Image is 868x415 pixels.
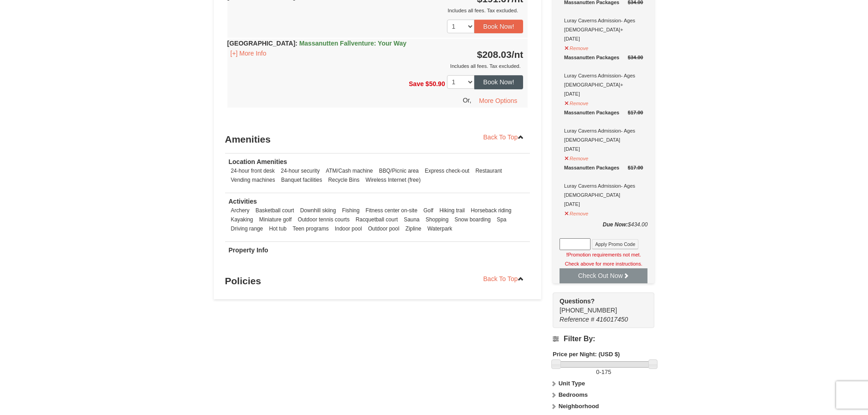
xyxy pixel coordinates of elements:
[628,55,643,60] del: $34.00
[366,224,402,233] li: Outdoor pool
[560,316,594,323] span: Reference #
[227,40,407,47] strong: [GEOGRAPHIC_DATA]
[560,220,647,238] div: $434.00
[421,206,436,215] li: Golf
[426,80,445,87] span: $50.90
[628,110,643,115] del: $17.00
[628,165,643,170] del: $17.00
[353,215,400,224] li: Racquetball court
[553,335,654,343] h4: Filter By:
[225,130,530,149] h3: Amenities
[229,175,277,184] li: Vending machines
[363,206,420,215] li: Fitness center on-site
[559,391,588,398] strong: Bedrooms
[473,166,504,175] li: Restaurant
[229,198,257,205] strong: Activities
[452,215,493,224] li: Snow boarding
[592,239,638,249] button: Apply Promo Code
[340,206,362,215] li: Fishing
[478,130,530,144] a: Back To Top
[564,163,643,172] div: Massanutten Packages
[299,40,406,47] span: Massanutten Fallventure: Your Way
[423,215,451,224] li: Shopping
[229,166,277,175] li: 24-hour front desk
[324,166,375,175] li: ATM/Cash machine
[596,369,599,375] span: 0
[559,403,599,410] strong: Neighborhood
[560,297,638,314] span: [PHONE_NUMBER]
[468,206,514,215] li: Horseback riding
[290,224,331,233] li: Teen programs
[363,175,423,184] li: Wireless Internet (free)
[564,152,589,163] button: Remove
[553,351,620,358] strong: Price per Night: (USD $)
[326,175,362,184] li: Recycle Bins
[564,163,643,209] div: Luray Caverns Admission- Ages [DEMOGRAPHIC_DATA] [DATE]
[553,368,654,377] label: -
[229,224,266,233] li: Driving range
[564,207,589,218] button: Remove
[227,6,524,15] div: Includes all fees. Tax excluded.
[473,94,523,108] button: More Options
[279,175,324,184] li: Banquet facilities
[377,166,421,175] li: BBQ/Picnic area
[559,380,585,387] strong: Unit Type
[298,206,339,215] li: Downhill skiing
[478,272,530,286] a: Back To Top
[229,215,256,224] li: Kayaking
[564,108,643,154] div: Luray Caverns Admission- Ages [DEMOGRAPHIC_DATA] [DATE]
[227,61,524,71] div: Includes all fees. Tax excluded.
[566,252,568,257] strong: !
[564,97,589,108] button: Remove
[603,221,628,228] strong: Due Now:
[564,41,589,53] button: Remove
[425,224,454,233] li: Waterpark
[278,166,322,175] li: 24-hour security
[253,206,297,215] li: Basketball court
[474,75,524,89] button: Book Now!
[229,246,268,254] strong: Property Info
[333,224,365,233] li: Indoor pool
[229,206,252,215] li: Archery
[295,40,298,47] span: :
[560,250,647,268] div: Promotion requirements not met. Check above for more instructions.
[474,20,524,33] button: Book Now!
[422,166,472,175] li: Express check-out
[463,96,472,103] span: Or,
[564,53,643,62] div: Massanutten Packages
[227,48,270,58] button: [+] More Info
[437,206,467,215] li: Hiking trail
[596,316,628,323] span: 416017450
[560,268,647,283] button: Check Out Now
[401,215,421,224] li: Sauna
[229,158,288,165] strong: Location Amenities
[512,49,524,60] span: /nt
[564,108,643,117] div: Massanutten Packages
[295,215,352,224] li: Outdoor tennis courts
[267,224,289,233] li: Hot tub
[409,80,424,87] span: Save
[494,215,508,224] li: Spa
[257,215,294,224] li: Miniature golf
[601,369,611,375] span: 175
[403,224,424,233] li: Zipline
[477,49,512,60] span: $208.03
[564,53,643,98] div: Luray Caverns Admission- Ages [DEMOGRAPHIC_DATA]+ [DATE]
[560,297,595,305] strong: Questions?
[225,272,530,290] h3: Policies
